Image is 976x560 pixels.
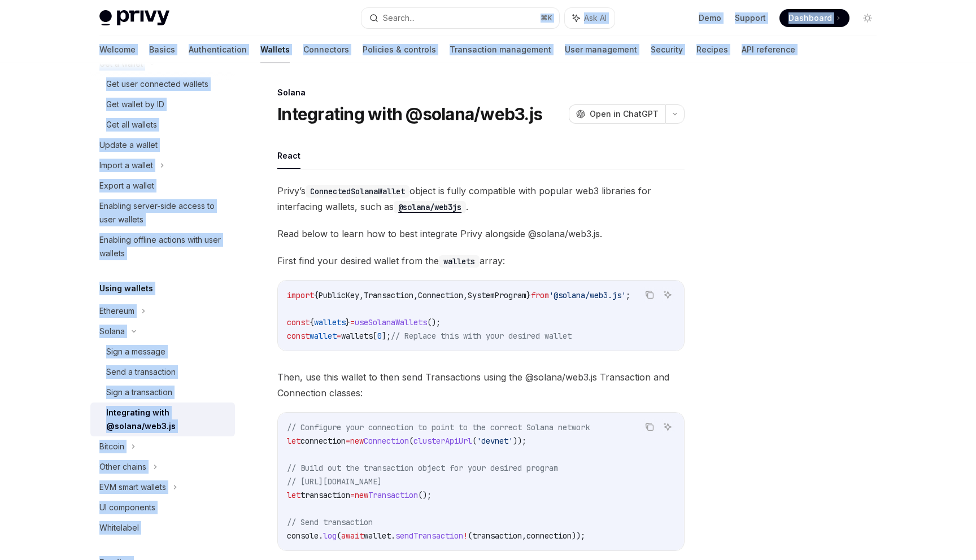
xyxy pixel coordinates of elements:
span: new [350,436,364,446]
span: . [319,531,323,541]
code: ConnectedSolanaWallet [306,185,409,198]
div: Enabling offline actions with user wallets [99,233,228,260]
span: ( [409,436,413,446]
span: (); [418,490,432,500]
span: log [323,531,337,541]
span: wallets [341,331,373,341]
span: Privy’s object is fully compatible with popular web3 libraries for interfacing wallets, such as . [277,183,685,215]
span: , [413,290,418,300]
a: Export a wallet [90,176,235,196]
span: connection [300,436,346,446]
button: Copy the contents from the code block [642,287,657,302]
span: connection [526,531,572,541]
a: Enabling server-side access to user wallets [90,196,235,230]
span: Then, use this wallet to then send Transactions using the @solana/web3.js Transaction and Connect... [277,369,685,401]
span: { [314,290,319,300]
span: 0 [377,331,382,341]
span: let [287,490,300,500]
span: ( [337,531,341,541]
span: let [287,436,300,446]
button: Ask AI [660,419,675,434]
div: Enabling server-side access to user wallets [99,199,228,226]
button: Ask AI [565,8,615,28]
span: sendTransaction [395,531,463,541]
a: Transaction management [450,36,551,63]
div: Ethereum [99,304,134,318]
div: Whitelabel [99,521,139,535]
a: Welcome [99,36,136,63]
span: ⌘ K [541,14,552,23]
span: const [287,331,310,341]
span: = [337,331,341,341]
span: from [531,290,549,300]
span: { [310,317,314,327]
span: , [522,531,526,541]
div: Export a wallet [99,179,154,193]
a: Policies & controls [363,36,436,63]
a: Authentication [189,36,247,63]
div: Import a wallet [99,159,153,172]
div: UI components [99,501,155,514]
div: Get wallet by ID [106,98,164,111]
span: Open in ChatGPT [590,108,659,120]
span: ( [472,436,477,446]
a: Send a transaction [90,362,235,382]
span: ( [468,531,472,541]
span: import [287,290,314,300]
span: useSolanaWallets [355,317,427,327]
span: // Build out the transaction object for your desired program [287,463,558,473]
span: const [287,317,310,327]
span: )); [513,436,526,446]
div: Solana [99,325,125,338]
a: Recipes [696,36,728,63]
span: ]; [382,331,391,341]
span: = [346,436,350,446]
span: } [346,317,350,327]
span: // Send transaction [287,517,373,527]
code: @solana/web3js [394,201,466,213]
span: Transaction [364,290,413,300]
h1: Integrating with @solana/web3.js [277,104,542,124]
div: Update a wallet [99,138,158,152]
span: = [350,317,355,327]
span: PublicKey [319,290,359,300]
a: User management [565,36,637,63]
div: Search... [383,11,415,25]
a: Demo [699,12,721,24]
div: Get user connected wallets [106,77,208,91]
a: Enabling offline actions with user wallets [90,230,235,264]
span: wallets [314,317,346,327]
a: Wallets [260,36,290,63]
span: // Replace this with your desired wallet [391,331,572,341]
span: transaction [300,490,350,500]
span: Read below to learn how to best integrate Privy alongside @solana/web3.js. [277,226,685,242]
span: , [463,290,468,300]
button: Copy the contents from the code block [642,419,657,434]
span: Ask AI [584,12,607,24]
a: Whitelabel [90,518,235,538]
a: Get wallet by ID [90,94,235,115]
span: )); [572,531,585,541]
div: Bitcoin [99,440,124,453]
a: Support [735,12,766,24]
img: light logo [99,10,169,26]
a: Get user connected wallets [90,74,235,94]
span: wallet [310,331,337,341]
a: API reference [742,36,795,63]
span: Dashboard [788,12,832,24]
a: UI components [90,497,235,518]
a: Security [651,36,683,63]
a: Connectors [303,36,349,63]
button: Toggle dark mode [859,9,877,27]
div: Send a transaction [106,365,176,379]
span: (); [427,317,441,327]
button: Ask AI [660,287,675,302]
span: Transaction [368,490,418,500]
a: Sign a transaction [90,382,235,403]
span: console [287,531,319,541]
h5: Using wallets [99,282,153,295]
span: [ [373,331,377,341]
span: SystemProgram [468,290,526,300]
span: await [341,531,364,541]
a: Integrating with @solana/web3.js [90,403,235,436]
